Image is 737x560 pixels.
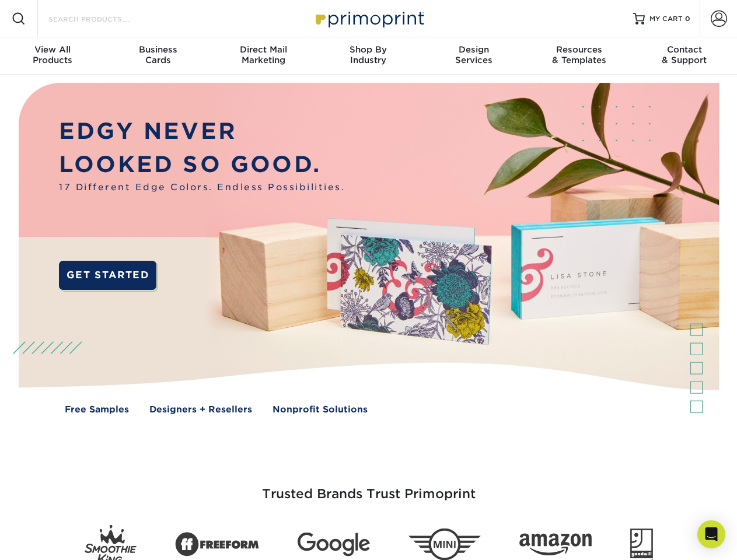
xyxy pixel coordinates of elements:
input: SEARCH PRODUCTS..... [47,12,161,26]
span: 17 Different Edge Colors. Endless Possibilities. [59,181,345,194]
div: Services [421,44,526,65]
span: MY CART [649,14,683,24]
a: Designers + Resellers [149,403,252,416]
iframe: Google Customer Reviews [3,524,99,556]
a: DesignServices [421,37,526,75]
span: Direct Mail [211,44,316,55]
a: Direct MailMarketing [211,37,316,75]
img: Amazon [519,534,592,556]
div: Industry [316,44,421,65]
a: Nonprofit Solutions [273,403,368,416]
h3: Trusted Brands Trust Primoprint [27,459,710,516]
div: & Support [632,44,737,65]
a: Resources& Templates [526,37,631,75]
div: Marketing [211,44,316,65]
img: Google [298,533,370,556]
div: & Templates [526,44,631,65]
span: Shop By [316,44,421,55]
span: Contact [632,44,737,55]
span: Resources [526,44,631,55]
a: Free Samples [65,403,129,416]
p: EDGY NEVER [59,115,345,148]
a: GET STARTED [59,261,156,290]
span: Business [105,44,210,55]
a: Contact& Support [632,37,737,75]
p: LOOKED SO GOOD. [59,148,345,181]
span: Design [421,44,526,55]
div: Cards [105,44,210,65]
img: Primoprint [310,6,427,31]
a: BusinessCards [105,37,210,75]
a: Shop ByIndustry [316,37,421,75]
div: Open Intercom Messenger [697,520,725,548]
span: 0 [685,15,690,23]
img: Goodwill [630,528,653,560]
